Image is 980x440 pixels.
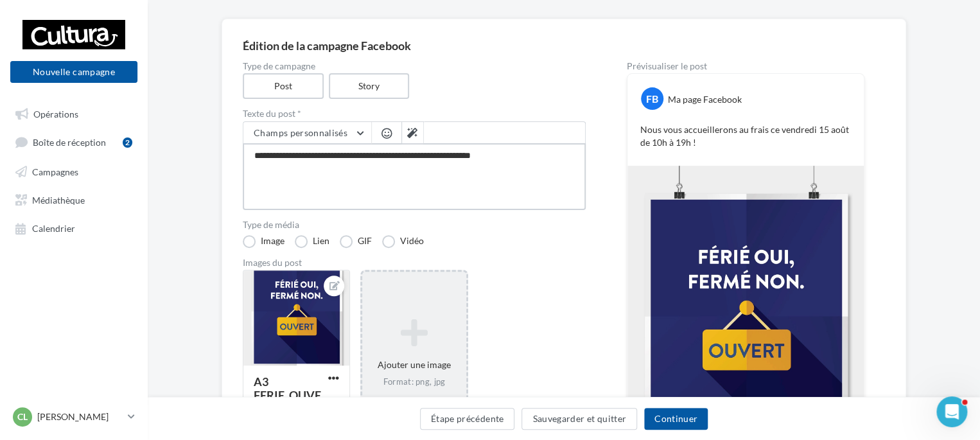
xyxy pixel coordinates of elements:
[243,235,284,248] label: Image
[521,408,637,430] button: Sauvegarder et quitter
[243,220,586,229] label: Type de média
[243,109,586,118] label: Texte du post *
[254,127,347,138] span: Champs personnalisés
[420,408,515,430] button: Étape précédente
[254,374,321,416] div: A3 FERIE_OUVERTURE
[243,73,324,99] label: Post
[340,235,372,248] label: GIF
[640,123,851,149] p: Nous vous accueillerons au frais ce vendredi 15 août de 10h à 19h !
[243,122,371,144] button: Champs personnalisés
[32,223,75,234] span: Calendrier
[295,235,329,248] label: Lien
[243,62,586,71] label: Type de campagne
[37,410,123,423] p: [PERSON_NAME]
[32,166,78,177] span: Campagnes
[668,93,742,106] div: Ma page Facebook
[10,61,137,83] button: Nouvelle campagne
[641,87,663,110] div: FB
[8,216,140,239] a: Calendrier
[8,130,140,154] a: Boîte de réception2
[10,405,137,429] a: Cl [PERSON_NAME]
[33,137,106,148] span: Boîte de réception
[936,396,967,427] iframe: Intercom live chat
[243,258,586,267] div: Images du post
[8,101,140,125] a: Opérations
[243,40,885,51] div: Édition de la campagne Facebook
[382,235,424,248] label: Vidéo
[627,62,864,71] div: Prévisualiser le post
[8,159,140,182] a: Campagnes
[123,137,132,148] div: 2
[644,408,708,430] button: Continuer
[8,188,140,211] a: Médiathèque
[17,410,28,423] span: Cl
[329,73,410,99] label: Story
[32,194,85,205] span: Médiathèque
[33,108,78,119] span: Opérations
